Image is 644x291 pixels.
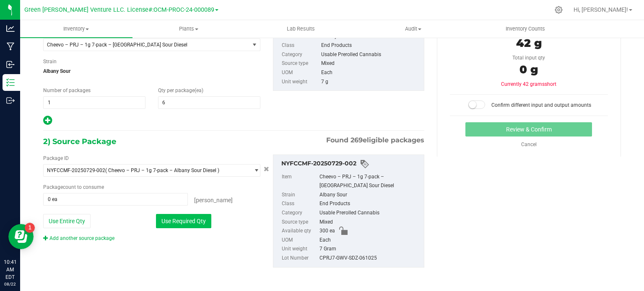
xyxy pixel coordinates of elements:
label: Class [282,199,318,209]
label: Category [282,50,319,59]
span: Number of packages [43,88,91,93]
button: Use Entire Qty [43,214,91,228]
button: Cancel button [261,163,272,175]
a: Audit [357,20,469,38]
span: Total input qty [512,55,545,61]
span: Confirm different input and output amounts [491,102,591,108]
p: 08/22 [4,281,16,287]
div: 7 g [321,77,420,87]
button: Review & Confirm [465,122,592,136]
iframe: Resource center unread badge [25,223,35,233]
label: Unit weight [282,77,319,87]
div: End Products [319,199,420,209]
label: Source type [282,59,319,68]
a: Inventory [20,20,132,38]
span: select [249,165,260,176]
label: Strain [43,58,57,65]
div: NYFCCMF-20250729-002 [281,159,420,169]
a: Lab Results [245,20,357,38]
span: 269 [351,136,363,144]
span: 300 ea [319,227,335,236]
inline-svg: Manufacturing [6,42,15,51]
inline-svg: Inventory [6,78,15,87]
input: 0 ea [44,193,187,205]
span: Found eligible packages [326,135,424,145]
div: Usable Prerolled Cannabis [321,50,420,59]
div: Manage settings [553,6,564,14]
span: 42 g [516,36,542,50]
input: 1 [44,97,145,108]
span: Add new output [43,119,52,125]
span: ( Cheevo – PRJ – 1g 7-pack – Albany Sour Diesel ) [105,167,219,173]
span: Inventory Counts [494,25,556,33]
label: Source type [282,218,318,227]
span: Inventory [20,25,132,33]
span: Cheevo – PRJ – 1g 7-pack – [GEOGRAPHIC_DATA] Sour Diesel [47,42,238,48]
input: 6 [158,97,260,108]
span: Green [PERSON_NAME] Venture LLC. License#:OCM-PROC-24-000089 [24,6,214,13]
span: (ea) [195,88,203,93]
span: Package to consume [43,184,104,190]
iframe: Resource center [8,224,34,249]
span: Plants [133,25,244,33]
label: Strain [282,191,318,200]
span: Qty per package [158,88,203,93]
div: Mixed [321,59,420,68]
label: Unit weight [282,245,318,254]
span: short [545,81,556,87]
span: Package ID [43,155,69,161]
inline-svg: Inbound [6,60,15,69]
div: Usable Prerolled Cannabis [319,209,420,218]
div: Mixed [319,218,420,227]
p: 10:41 AM EDT [4,258,16,281]
div: Each [319,236,420,245]
span: 2) Source Package [43,135,116,148]
label: Item [282,173,318,191]
label: Available qty [282,227,318,236]
span: Lab Results [275,25,326,33]
span: Hi, [PERSON_NAME]! [574,6,628,13]
button: Use Required Qty [156,214,211,228]
span: count [63,184,76,190]
span: Albany Sour [43,65,260,77]
span: Audit [357,25,469,33]
div: Cheevo – PRJ – 1g 7-pack – [GEOGRAPHIC_DATA] Sour Diesel [319,173,420,191]
a: Plants [132,20,245,38]
div: 7 Gram [319,245,420,254]
label: Class [282,41,319,50]
div: Each [321,68,420,77]
span: [PERSON_NAME] [194,197,233,203]
a: Inventory Counts [469,20,582,38]
label: Category [282,209,318,218]
span: NYFCCMF-20250729-002 [47,167,105,173]
div: Albany Sour [319,191,420,200]
inline-svg: Outbound [6,96,15,105]
label: Lot Number [282,254,318,263]
div: CPRJ7-GWV-SDZ-061025 [319,254,420,263]
a: Add another source package [43,235,114,241]
label: UOM [282,68,319,77]
span: select [249,39,260,51]
a: Cancel [521,142,537,147]
label: UOM [282,236,318,245]
span: Currently 42 grams [501,81,556,87]
span: 0 g [519,63,538,76]
div: End Products [321,41,420,50]
inline-svg: Analytics [6,24,15,33]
